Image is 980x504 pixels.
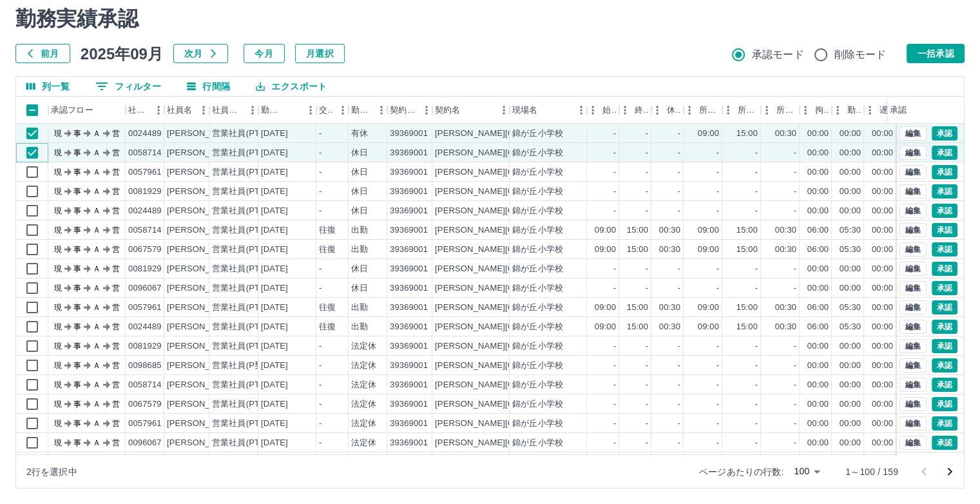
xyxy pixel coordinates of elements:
[112,187,120,196] text: 営
[932,378,957,392] button: 承認
[587,97,619,124] div: 始業
[316,97,349,124] div: 交通費
[435,128,594,140] div: [PERSON_NAME][GEOGRAPHIC_DATA]
[807,224,829,237] div: 06:00
[390,224,428,237] div: 39369001
[351,147,368,159] div: 休日
[512,128,563,140] div: 錦が丘小学校
[128,244,162,256] div: 0067579
[872,205,893,217] div: 00:00
[899,378,927,392] button: 編集
[646,128,648,140] div: -
[128,205,162,217] div: 0024489
[112,264,120,273] text: 営
[619,97,651,124] div: 終業
[807,205,829,217] div: 00:00
[932,397,957,411] button: 承認
[879,97,894,124] div: 遅刻等
[51,97,93,124] div: 承認フロー
[128,224,162,237] div: 0058714
[613,282,616,295] div: -
[932,126,957,141] button: 承認
[387,97,432,124] div: 契約コード
[81,44,163,63] h5: 2025年09月
[261,244,288,256] div: [DATE]
[887,97,954,124] div: 承認
[840,244,861,256] div: 05:30
[776,97,797,124] div: 所定休憩
[736,244,758,256] div: 15:00
[319,263,322,275] div: -
[351,97,372,124] div: 勤務区分
[319,186,322,198] div: -
[73,148,81,157] text: 事
[93,264,101,273] text: Ａ
[613,186,616,198] div: -
[93,245,101,254] text: Ａ
[73,187,81,196] text: 事
[372,101,391,120] button: メニュー
[646,166,648,179] div: -
[899,281,927,295] button: 編集
[128,263,162,275] div: 0081929
[667,97,681,124] div: 休憩
[932,436,957,450] button: 承認
[93,226,101,235] text: Ａ
[807,147,829,159] div: 00:00
[435,97,460,124] div: 契約名
[435,205,594,217] div: [PERSON_NAME][GEOGRAPHIC_DATA]
[699,97,720,124] div: 所定開始
[613,205,616,217] div: -
[899,416,927,431] button: 編集
[349,97,387,124] div: 勤務区分
[93,148,101,157] text: Ａ
[112,148,120,157] text: 営
[794,205,796,217] div: -
[494,101,514,120] button: メニュー
[351,186,368,198] div: 休日
[73,284,81,293] text: 事
[899,339,927,353] button: 編集
[678,263,680,275] div: -
[167,205,237,217] div: [PERSON_NAME]
[390,244,428,256] div: 39369001
[212,205,280,217] div: 営業社員(PT契約)
[390,128,428,140] div: 39369001
[261,166,288,179] div: [DATE]
[834,47,887,63] span: 削除モード
[512,224,563,237] div: 錦が丘小学校
[435,166,594,179] div: [PERSON_NAME][GEOGRAPHIC_DATA]
[128,186,162,198] div: 0081929
[872,224,893,237] div: 00:00
[212,282,280,295] div: 営業社員(PT契約)
[351,166,368,179] div: 休日
[167,128,237,140] div: [PERSON_NAME]
[333,101,352,120] button: メニュー
[738,97,758,124] div: 所定終業
[73,264,81,273] text: 事
[807,128,829,140] div: 00:00
[54,187,62,196] text: 現
[794,282,796,295] div: -
[899,126,927,141] button: 編集
[678,186,680,198] div: -
[775,224,796,237] div: 00:30
[678,166,680,179] div: -
[93,129,101,138] text: Ａ
[840,128,861,140] div: 00:00
[15,44,70,63] button: 前月
[937,459,963,485] button: 次のページへ
[512,263,563,275] div: 錦が丘小学校
[840,224,861,237] div: 05:30
[512,282,563,295] div: 錦が丘小学校
[595,224,616,237] div: 09:00
[512,244,563,256] div: 錦が丘小学校
[73,168,81,177] text: 事
[212,128,280,140] div: 営業社員(PT契約)
[93,284,101,293] text: Ａ
[128,128,162,140] div: 0024489
[899,262,927,276] button: 編集
[794,147,796,159] div: -
[800,97,832,124] div: 拘束
[635,97,649,124] div: 終業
